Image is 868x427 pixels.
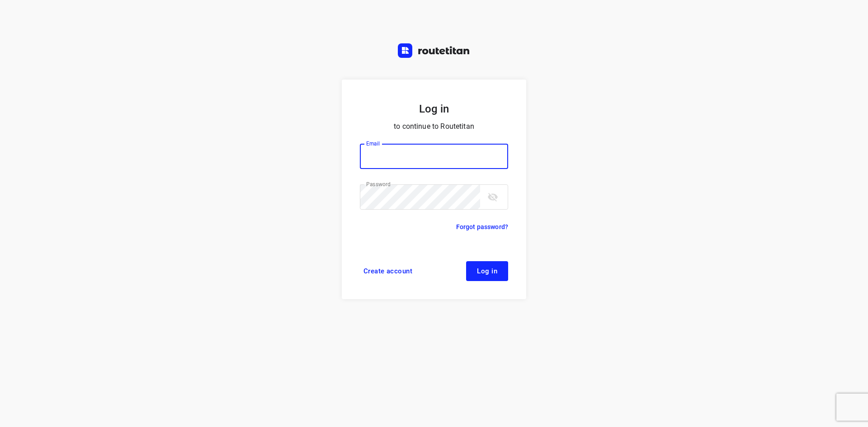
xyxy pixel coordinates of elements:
[398,43,470,58] img: Routetitan
[360,101,508,117] h5: Log in
[484,188,502,206] button: toggle password visibility
[456,221,508,232] a: Forgot password?
[363,267,412,275] span: Create account
[466,261,508,281] button: Log in
[360,120,508,133] p: to continue to Routetitan
[398,43,470,60] a: Routetitan
[360,261,416,281] a: Create account
[477,267,497,275] span: Log in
